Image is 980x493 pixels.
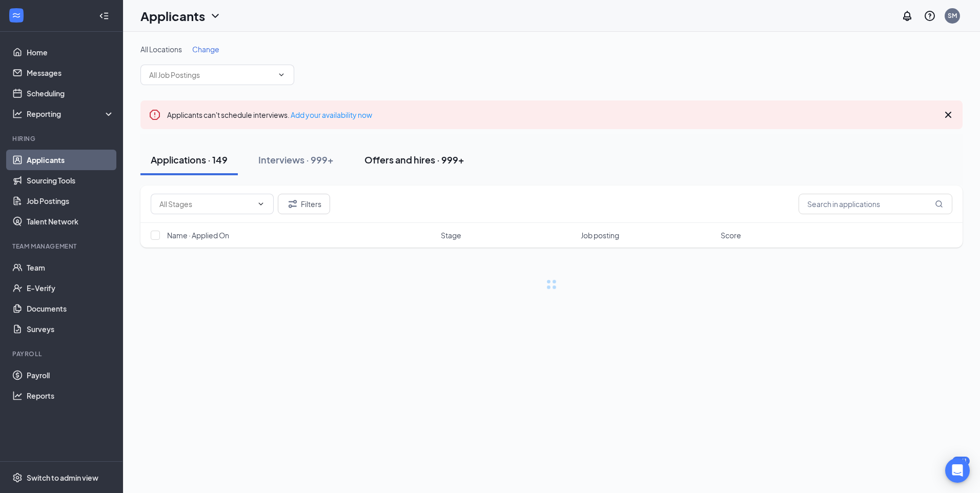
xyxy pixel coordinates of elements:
[140,7,205,25] h1: Applicants
[924,10,936,22] svg: QuestionInfo
[257,200,265,208] svg: ChevronDown
[258,153,334,166] div: Interviews · 999+
[209,10,221,22] svg: ChevronDown
[27,83,114,104] a: Scheduling
[441,230,461,240] span: Stage
[12,134,112,143] div: Hiring
[27,63,114,83] a: Messages
[364,153,464,166] div: Offers and hires · 999+
[948,11,957,20] div: SM
[12,109,23,119] svg: Analysis
[27,278,114,298] a: E-Verify
[12,473,23,483] svg: Settings
[27,365,114,385] a: Payroll
[159,198,253,210] input: All Stages
[278,194,330,214] button: Filter Filters
[27,150,114,170] a: Applicants
[27,319,114,339] a: Surveys
[901,10,913,22] svg: Notifications
[167,110,372,119] span: Applicants can't schedule interviews.
[27,473,98,483] div: Switch to admin view
[935,200,943,208] svg: MagnifyingGlass
[27,191,114,211] a: Job Postings
[11,10,22,20] svg: WorkstreamLogo
[149,69,273,80] input: All Job Postings
[192,45,219,54] span: Change
[581,230,619,240] span: Job posting
[277,71,285,79] svg: ChevronDown
[291,110,372,119] a: Add your availability now
[945,458,970,483] div: Open Intercom Messenger
[12,350,112,358] div: Payroll
[942,109,954,121] svg: Cross
[27,109,115,119] div: Reporting
[27,170,114,191] a: Sourcing Tools
[287,198,299,210] svg: Filter
[27,257,114,278] a: Team
[799,194,952,214] input: Search in applications
[167,230,229,240] span: Name · Applied On
[27,42,114,63] a: Home
[721,230,741,240] span: Score
[27,211,114,232] a: Talent Network
[27,385,114,406] a: Reports
[27,298,114,319] a: Documents
[99,11,109,21] svg: Collapse
[151,153,228,166] div: Applications · 149
[952,457,970,465] div: 1261
[140,45,182,54] span: All Locations
[12,242,112,251] div: Team Management
[149,109,161,121] svg: Error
